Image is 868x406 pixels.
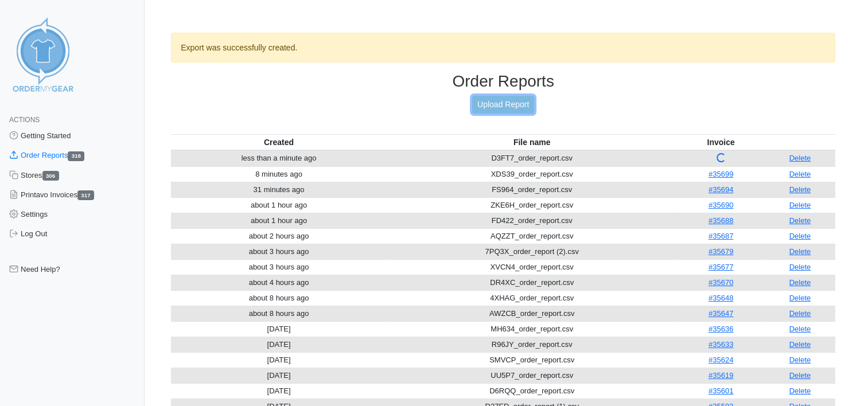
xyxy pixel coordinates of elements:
td: FD422_order_report.csv [387,213,678,228]
a: Delete [789,154,811,162]
a: #35677 [709,263,733,271]
td: D3FT7_order_report.csv [387,150,678,167]
td: R96JY_order_report.csv [387,337,678,352]
td: ZKE6H_order_report.csv [387,197,678,213]
a: #35601 [709,387,733,395]
td: 7PQ3X_order_report (2).csv [387,244,678,259]
td: SMVCP_order_report.csv [387,352,678,368]
a: Delete [789,185,811,194]
td: AQZZT_order_report.csv [387,228,678,244]
td: [DATE] [171,337,387,352]
a: #35690 [709,201,733,209]
a: Delete [789,325,811,333]
td: less than a minute ago [171,150,387,167]
td: 8 minutes ago [171,166,387,182]
th: Invoice [677,134,764,150]
div: Export was successfully created. [171,33,835,63]
a: #35694 [709,185,733,194]
td: D6RQQ_order_report.csv [387,383,678,399]
a: Delete [789,387,811,395]
a: #35619 [709,371,733,380]
a: #35636 [709,325,733,333]
a: Delete [789,170,811,178]
a: #35699 [709,170,733,178]
td: UU5P7_order_report.csv [387,368,678,383]
td: [DATE] [171,383,387,399]
td: XDS39_order_report.csv [387,166,678,182]
td: [DATE] [171,352,387,368]
span: 306 [42,171,59,181]
td: about 8 hours ago [171,290,387,306]
a: #35679 [709,247,733,256]
td: AWZCB_order_report.csv [387,306,678,321]
a: #35647 [709,309,733,318]
a: #35633 [709,340,733,349]
span: 317 [77,190,94,200]
th: Created [171,134,387,150]
td: [DATE] [171,321,387,337]
span: 318 [68,151,84,161]
a: #35624 [709,356,733,364]
td: XVCN4_order_report.csv [387,259,678,275]
a: Delete [789,294,811,302]
th: File name [387,134,678,150]
td: about 4 hours ago [171,275,387,290]
td: about 2 hours ago [171,228,387,244]
td: 31 minutes ago [171,182,387,197]
a: Delete [789,216,811,225]
td: about 3 hours ago [171,244,387,259]
a: Delete [789,340,811,349]
h3: Order Reports [171,72,835,91]
span: Actions [9,116,40,124]
a: Delete [789,356,811,364]
a: #35687 [709,232,733,240]
td: about 1 hour ago [171,197,387,213]
a: #35670 [709,278,733,287]
a: Delete [789,247,811,256]
a: Delete [789,201,811,209]
td: FS964_order_report.csv [387,182,678,197]
a: Delete [789,309,811,318]
td: about 8 hours ago [171,306,387,321]
a: Delete [789,263,811,271]
a: Delete [789,232,811,240]
a: Delete [789,278,811,287]
td: about 3 hours ago [171,259,387,275]
td: 4XHAG_order_report.csv [387,290,678,306]
a: #35688 [709,216,733,225]
td: about 1 hour ago [171,213,387,228]
td: [DATE] [171,368,387,383]
td: MH634_order_report.csv [387,321,678,337]
a: Upload Report [472,96,534,114]
a: Delete [789,371,811,380]
td: DR4XC_order_report.csv [387,275,678,290]
a: #35648 [709,294,733,302]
